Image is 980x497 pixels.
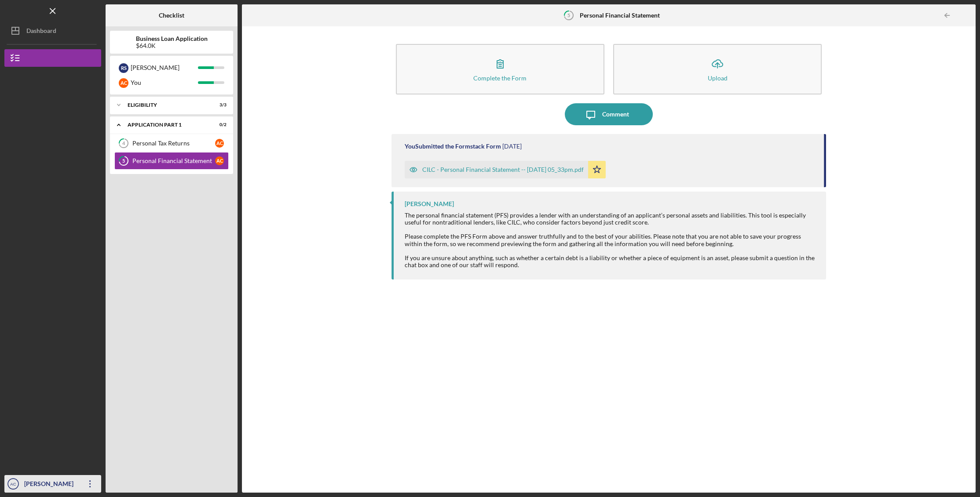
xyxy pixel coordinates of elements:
tspan: 5 [122,158,125,164]
a: 4Personal Tax ReturnsAC [114,134,229,152]
b: Business Loan Application [136,35,208,42]
div: Eligibility [128,102,205,108]
div: R S [119,63,128,73]
div: You [131,75,198,90]
div: Dashboard [26,22,56,42]
div: 0 / 2 [211,122,227,127]
button: CILC - Personal Financial Statement -- [DATE] 05_33pm.pdf [405,161,606,178]
button: Comment [565,103,653,125]
div: 3 / 3 [211,102,227,108]
div: Upload [708,75,728,81]
button: Complete the Form [396,44,604,94]
div: The personal financial statement (PFS) provides a lender with an understanding of an applicant’s ... [405,212,818,268]
div: A C [215,139,224,148]
tspan: 5 [567,12,570,18]
button: Dashboard [4,22,101,40]
div: [PERSON_NAME] [405,200,454,207]
tspan: 4 [122,141,125,146]
div: [PERSON_NAME] [131,60,198,75]
b: Checklist [159,12,184,19]
div: Personal Tax Returns [132,140,215,147]
div: A C [119,78,128,88]
text: AC [10,482,16,486]
div: A C [215,156,224,165]
div: CILC - Personal Financial Statement -- [DATE] 05_33pm.pdf [422,166,584,173]
div: Personal Financial Statement [132,157,215,164]
div: Comment [602,103,629,125]
div: $64.0K [136,42,208,49]
div: Complete the Form [473,75,527,81]
div: [PERSON_NAME] [22,475,79,495]
b: Personal Financial Statement [580,12,660,19]
button: AC[PERSON_NAME] [4,475,101,493]
time: 2025-08-11 21:33 [502,143,522,150]
a: 5Personal Financial StatementAC [114,152,229,170]
button: Upload [613,44,822,94]
div: You Submitted the Formstack Form [405,143,501,150]
div: Application Part 1 [128,122,205,127]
